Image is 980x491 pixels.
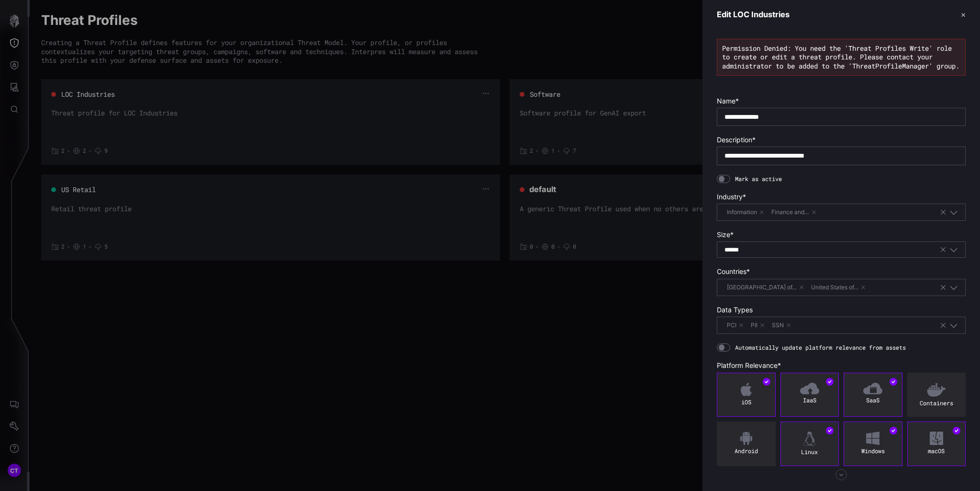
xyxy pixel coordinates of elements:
div: Linux [783,448,836,456]
button: Toggle options menu [949,208,958,217]
img: Containers [927,383,946,397]
div: iOS [720,399,773,406]
span: PCI [724,320,746,330]
button: Clear selection [939,208,947,217]
button: Toggle options menu [949,321,958,330]
label: Countries * [717,267,966,276]
span: Information [724,207,767,217]
label: Size * [717,230,966,239]
button: Clear selection [939,245,947,254]
img: IaaS [800,383,819,394]
span: SSN [769,320,794,330]
label: Industry * [717,193,966,201]
span: United Kingdom of Great Britain and Northern Ireland [724,283,807,292]
div: Windows [846,447,900,455]
img: SaaS [863,383,882,394]
button: ✕ [961,10,966,20]
button: Toggle options menu [949,283,958,292]
span: Mark as active [735,175,782,183]
img: Linux [803,432,816,446]
div: Android [720,447,773,455]
label: Description * [717,136,966,144]
div: macOS [910,447,963,455]
img: Windows [866,432,880,445]
span: Automatically update platform relevance from assets [735,344,906,352]
img: macOS [930,432,943,445]
div: IaaS [783,397,836,404]
span: Finance and Insurance [769,207,819,217]
h3: Edit LOC Industries [717,10,790,20]
button: Clear selection [939,321,947,330]
button: Toggle options menu [949,245,958,254]
button: Clear selection [939,283,947,292]
label: Name * [717,97,966,105]
div: Containers [910,400,963,407]
span: Permission Denied: You need the 'Threat Profiles Write' role to create or edit a threat profile. ... [722,44,959,70]
div: SaaS [846,397,900,404]
button: Show more [830,466,852,483]
img: Android [740,432,752,445]
img: iOS [741,383,752,396]
span: PII [748,320,768,330]
span: United States of America [809,283,869,292]
label: Platform Relevance * [717,361,966,370]
label: Data Types [717,306,966,314]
